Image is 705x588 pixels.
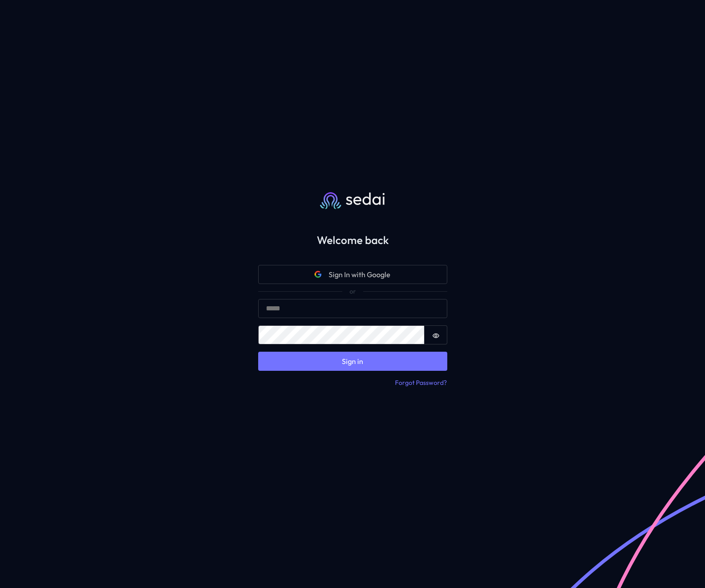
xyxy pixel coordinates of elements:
button: Sign in [258,352,447,371]
span: Sign In with Google [329,269,390,280]
svg: Google icon [315,271,322,278]
button: Forgot Password? [395,378,447,388]
h2: Welcome back [244,234,462,247]
button: Show password [425,325,447,344]
button: Google iconSign In with Google [258,265,447,284]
